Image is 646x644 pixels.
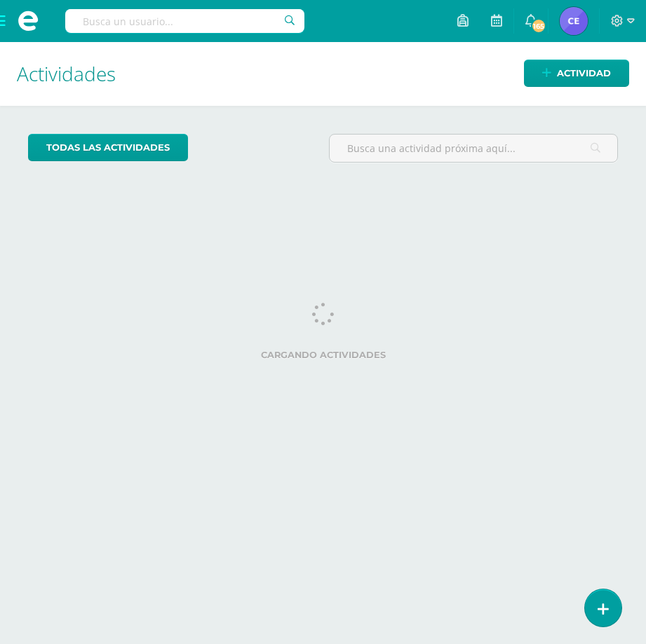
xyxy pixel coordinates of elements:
a: Actividad [524,60,629,87]
input: Busca una actividad próxima aquí... [330,135,618,162]
input: Busca un usuario... [65,9,304,33]
h1: Actividades [17,42,629,106]
span: 165 [531,18,546,34]
a: todas las Actividades [28,134,188,161]
span: Actividad [557,60,611,86]
label: Cargando actividades [28,350,618,360]
img: fbc77e7ba2dbfe8c3cc20f57a9f437ef.png [560,7,588,35]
